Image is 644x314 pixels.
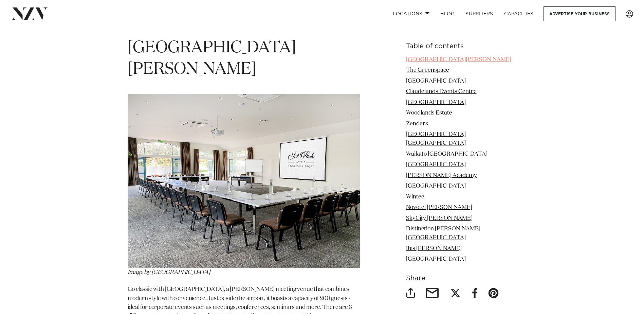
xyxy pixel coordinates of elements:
a: [GEOGRAPHIC_DATA] [406,256,466,262]
a: Woodlands Estate [406,110,452,116]
a: Capacities [499,6,539,21]
a: Ibis [PERSON_NAME] [406,246,462,251]
a: Novotel [PERSON_NAME] [406,205,472,210]
a: [GEOGRAPHIC_DATA] [406,162,466,168]
a: [GEOGRAPHIC_DATA] [406,78,466,84]
a: Claudelands Events Centre [406,89,477,94]
a: SkyCity [PERSON_NAME] [406,215,473,221]
h6: Share [406,275,517,282]
a: Distinction [PERSON_NAME][GEOGRAPHIC_DATA] [406,226,480,241]
a: Zenders [406,121,428,127]
a: The Greenspace [406,67,449,73]
a: Locations [387,6,435,21]
a: [GEOGRAPHIC_DATA] [406,183,466,189]
img: nzv-logo.png [11,7,48,20]
a: Advertise your business [544,6,615,21]
span: [GEOGRAPHIC_DATA][PERSON_NAME] [128,40,296,77]
a: [GEOGRAPHIC_DATA] [406,100,466,105]
a: [GEOGRAPHIC_DATA] [GEOGRAPHIC_DATA] [406,132,466,146]
a: [PERSON_NAME] Academy [406,173,477,178]
span: Image by [GEOGRAPHIC_DATA] [128,269,210,275]
a: BLOG [435,6,460,21]
a: SUPPLIERS [460,6,498,21]
h6: Table of contents [406,43,517,50]
a: Wintec [406,194,424,200]
a: [GEOGRAPHIC_DATA][PERSON_NAME] [406,57,511,63]
a: Waikato [GEOGRAPHIC_DATA] [406,151,487,157]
